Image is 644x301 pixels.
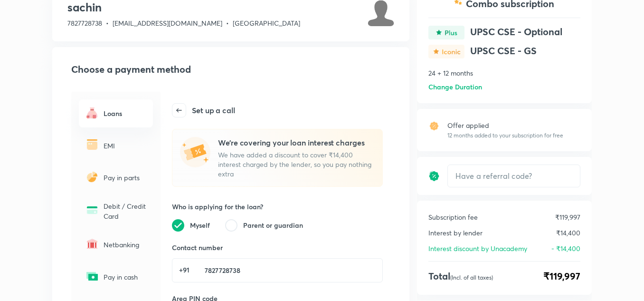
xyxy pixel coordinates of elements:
p: Subscription fee [428,212,478,222]
img: - [85,169,100,184]
h6: Change Duration [428,82,482,92]
img: - [85,203,100,218]
p: Myself [190,221,210,230]
span: [EMAIL_ADDRESS][DOMAIN_NAME] [113,19,222,28]
p: Parent or guardian [243,221,303,230]
img: - [85,236,100,252]
span: 7827728738 [67,19,102,28]
img: - [428,26,464,39]
p: Offer applied [447,120,563,130]
h6: Loans [104,108,147,118]
p: 12 months added to your subscription for free [447,131,563,140]
p: Interest discount by Unacademy [428,243,527,253]
h4: Total [428,269,493,283]
p: +91 [179,265,189,275]
p: Debit / Credit Card [104,201,147,221]
p: (Incl. of all taxes) [450,274,493,281]
p: - ₹14,400 [551,243,580,253]
h5: Set up a call [192,105,235,116]
img: - [85,105,100,120]
img: - [85,137,100,152]
p: Who is applying for the loan? [172,202,383,212]
p: Pay in cash [104,272,147,282]
img: - [85,269,100,284]
p: ₹119,997 [555,212,580,222]
input: 10 digit mobile number [193,259,382,282]
span: • [226,19,229,28]
p: ₹14,400 [556,228,580,238]
span: [GEOGRAPHIC_DATA] [233,19,300,28]
img: banner [180,137,210,167]
span: • [106,19,109,28]
p: Contact number [172,243,383,252]
p: EMI [104,141,147,151]
img: offer [428,120,440,132]
p: Interest by lender [428,228,483,238]
span: ₹119,997 [543,269,580,283]
img: discount [428,170,440,182]
h4: UPSC CSE - GS [470,45,580,60]
p: 24 + 12 months [428,68,580,78]
p: Pay in parts [104,173,147,183]
img: - [428,45,464,58]
p: Netbanking [104,240,147,250]
h2: Choose a payment method [71,62,394,77]
input: Have a referral code? [448,165,580,187]
p: We have added a discount to cover ₹14,400 interest charged by the lender, so you pay nothing extra [218,150,375,179]
h4: UPSC CSE - Optional [470,26,580,41]
h5: We’re covering your loan interest charges [218,137,375,148]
